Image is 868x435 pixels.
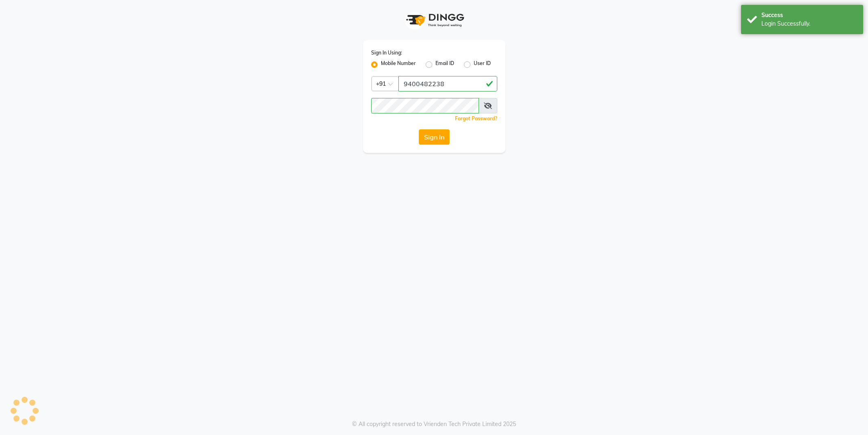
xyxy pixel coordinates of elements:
[371,98,479,113] input: Username
[455,115,497,122] a: Forgot Password?
[761,20,857,28] div: Login Successfully.
[398,76,497,91] input: Username
[761,11,857,20] div: Success
[435,60,454,70] label: Email ID
[371,49,402,57] label: Sign In Using:
[381,60,416,70] label: Mobile Number
[474,60,491,70] label: User ID
[402,8,467,32] img: logo1.svg
[419,129,450,145] button: Sign In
